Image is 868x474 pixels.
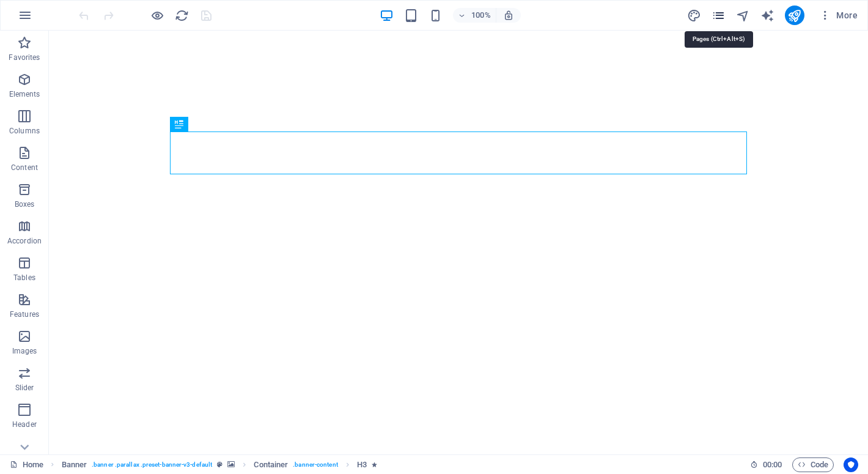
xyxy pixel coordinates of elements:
button: design [687,8,702,23]
span: Click to select. Double-click to edit [254,457,288,472]
i: Design (Ctrl+Alt+Y) [687,9,701,23]
i: Reload page [175,9,189,23]
p: Tables [13,273,35,283]
nav: breadcrumb [62,457,378,472]
button: pages [712,8,726,23]
span: : [771,460,773,469]
button: reload [174,8,189,23]
p: Elements [9,89,40,99]
h6: 100% [471,8,491,23]
i: On resize automatically adjust zoom level to fit chosen device. [503,10,514,21]
p: Accordion [7,236,42,246]
span: 00 00 [763,457,782,472]
i: This element contains a background [227,461,235,468]
i: This element is a customizable preset [217,461,223,468]
p: Header [12,420,37,429]
h6: Session time [750,457,782,472]
p: Boxes [15,199,35,209]
span: Click to select. Double-click to edit [357,457,367,472]
span: . banner .parallax .preset-banner-v3-default [92,457,212,472]
p: Features [10,309,39,319]
i: Element contains an animation [372,461,377,468]
i: AI Writer [760,9,774,23]
button: Click here to leave preview mode and continue editing [150,8,164,23]
button: More [814,6,862,25]
span: Code [798,457,828,472]
button: navigator [736,8,751,23]
p: Favorites [9,53,40,62]
button: Usercentrics [844,457,858,472]
p: Slider [15,383,34,393]
a: Click to cancel selection. Double-click to open Pages [10,457,43,472]
button: Code [792,457,834,472]
span: More [819,9,858,21]
button: 100% [453,8,496,23]
span: . banner-content [293,457,337,472]
span: Click to select. Double-click to edit [62,457,87,472]
button: text_generator [760,8,775,23]
i: Navigator [736,9,750,23]
button: publish [785,6,804,25]
p: Content [11,163,38,172]
p: Columns [9,126,40,136]
p: Images [12,346,37,356]
i: Publish [787,9,801,23]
